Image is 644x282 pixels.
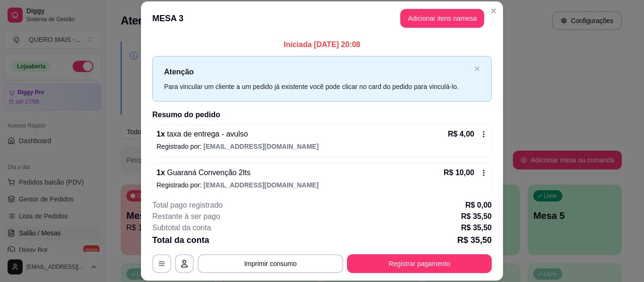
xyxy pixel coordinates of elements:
span: [EMAIL_ADDRESS][DOMAIN_NAME] [204,143,319,150]
p: Registrado por: [157,142,487,151]
span: close [474,66,480,72]
p: Total pago registrado [152,200,223,211]
p: Atenção [164,66,471,78]
h2: Resumo do pedido [152,109,492,121]
span: [EMAIL_ADDRESS][DOMAIN_NAME] [204,181,319,189]
p: Registrado por: [157,180,487,190]
span: Guaraná Convenção 2lts [165,169,250,177]
button: Close [486,3,501,18]
button: close [474,66,480,72]
p: Total da conta [152,234,209,247]
header: MESA 3 [141,1,503,35]
button: Registrar pagamento [347,254,492,273]
p: R$ 4,00 [448,129,474,140]
p: 1 x [157,167,250,178]
p: Restante à ser pago [152,211,220,222]
p: 1 x [157,129,248,140]
button: Imprimir consumo [198,254,343,273]
p: R$ 10,00 [444,167,474,178]
p: R$ 35,50 [457,234,492,247]
p: R$ 0,00 [465,200,492,211]
p: R$ 35,50 [461,211,492,222]
div: Para vincular um cliente a um pedido já existente você pode clicar no card do pedido para vinculá... [164,81,471,92]
button: Adicionar itens namesa [400,9,484,28]
p: R$ 35,50 [461,222,492,234]
p: Subtotal da conta [152,222,211,234]
span: taxa de entrega - avulso [165,130,248,138]
p: Iniciada [DATE] 20:08 [152,39,492,50]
